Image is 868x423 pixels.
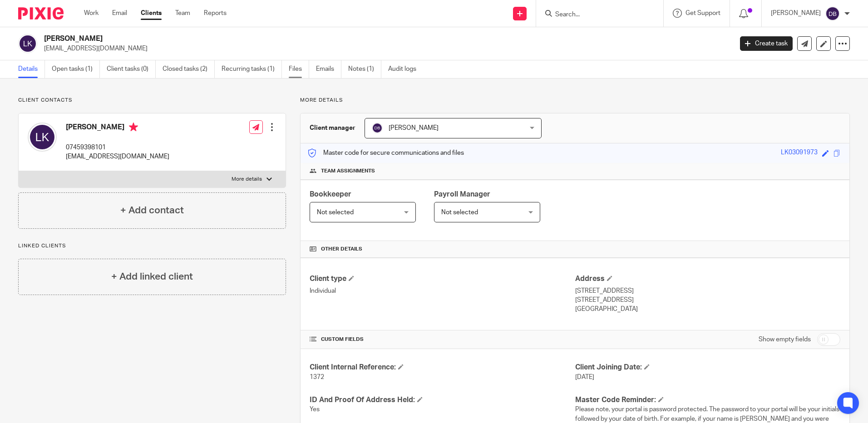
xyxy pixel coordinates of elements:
img: svg%3E [372,123,383,133]
p: [EMAIL_ADDRESS][DOMAIN_NAME] [44,44,726,53]
span: Team assignments [321,167,375,175]
a: Team [175,9,190,18]
span: Payroll Manager [434,191,490,198]
img: svg%3E [18,34,37,53]
h4: + Add contact [120,203,184,217]
a: Work [84,9,99,18]
p: [STREET_ADDRESS] [575,286,840,295]
span: Not selected [441,209,478,216]
h4: Address [575,274,840,284]
a: Files [289,60,309,78]
span: [PERSON_NAME] [389,125,439,131]
span: 1372 [310,374,324,380]
label: Show empty fields [759,335,811,344]
span: Other details [321,246,362,253]
span: Yes [310,406,320,413]
p: Master code for secure communications and files [307,148,464,157]
h2: [PERSON_NAME] [44,34,590,44]
h4: Client type [310,274,575,284]
a: Closed tasks (2) [163,60,215,78]
p: Client contacts [18,97,286,104]
i: Primary [129,123,138,132]
p: [PERSON_NAME] [771,9,821,18]
p: Linked clients [18,242,286,250]
h4: + Add linked client [111,270,193,284]
span: Get Support [686,10,720,16]
h4: CUSTOM FIELDS [310,336,575,343]
a: Audit logs [388,60,423,78]
a: Client tasks (0) [107,60,156,78]
div: LK03091973 [781,148,818,158]
span: [DATE] [575,374,594,380]
p: 07459398101 [66,143,169,152]
img: svg%3E [28,123,57,152]
h4: [PERSON_NAME] [66,123,169,134]
h4: Client Joining Date: [575,363,840,372]
img: svg%3E [825,6,840,21]
span: Not selected [317,209,354,216]
a: Emails [316,60,341,78]
a: Email [112,9,127,18]
a: Details [18,60,45,78]
a: Create task [740,36,793,51]
p: [EMAIL_ADDRESS][DOMAIN_NAME] [66,152,169,161]
input: Search [554,11,636,19]
a: Notes (1) [348,60,381,78]
p: [STREET_ADDRESS] [575,295,840,305]
h4: Master Code Reminder: [575,395,840,405]
img: Pixie [18,7,64,20]
span: Bookkeeper [310,191,351,198]
p: [GEOGRAPHIC_DATA] [575,305,840,314]
p: Individual [310,286,575,295]
a: Recurring tasks (1) [222,60,282,78]
h4: ID And Proof Of Address Held: [310,395,575,405]
a: Open tasks (1) [52,60,100,78]
a: Reports [204,9,227,18]
p: More details [232,176,262,183]
h3: Client manager [310,123,355,133]
p: More details [300,97,850,104]
a: Clients [141,9,162,18]
h4: Client Internal Reference: [310,363,575,372]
